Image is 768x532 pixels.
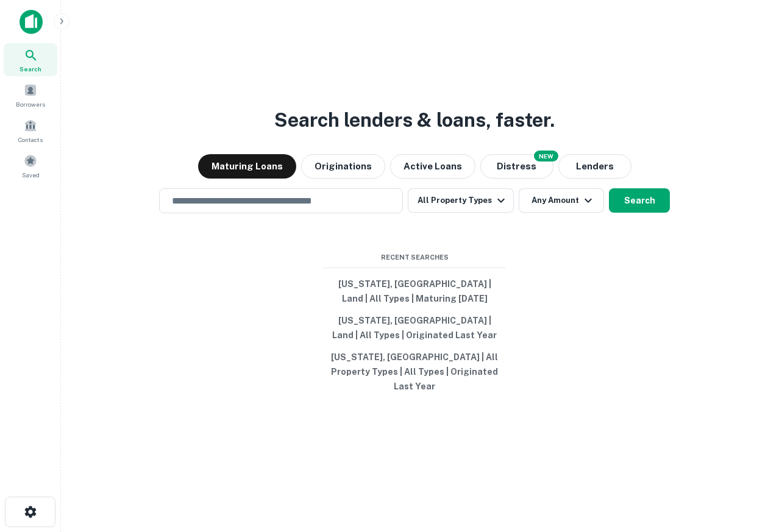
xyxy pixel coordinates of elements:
[18,135,43,144] span: Contacts
[323,252,506,263] span: Recent Searches
[301,154,385,179] button: Originations
[480,154,553,179] button: Search distressed loans with lien and other non-mortgage details.
[274,105,555,135] h3: Search lenders & loans, faster.
[198,154,296,179] button: Maturing Loans
[22,170,40,180] span: Saved
[534,151,558,161] div: NEW
[323,273,506,310] button: [US_STATE], [GEOGRAPHIC_DATA] | Land | All Types | Maturing [DATE]
[408,188,514,213] button: All Property Types
[4,149,57,182] a: Saved
[390,154,475,179] button: Active Loans
[4,43,57,76] a: Search
[323,310,506,346] button: [US_STATE], [GEOGRAPHIC_DATA] | Land | All Types | Originated Last Year
[20,64,41,74] span: Search
[323,346,506,397] button: [US_STATE], [GEOGRAPHIC_DATA] | All Property Types | All Types | Originated Last Year
[558,154,631,179] button: Lenders
[16,99,45,109] span: Borrowers
[20,10,43,34] img: capitalize-icon.png
[609,188,670,213] button: Search
[519,188,604,213] button: Any Amount
[4,114,57,147] a: Contacts
[4,79,57,112] a: Borrowers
